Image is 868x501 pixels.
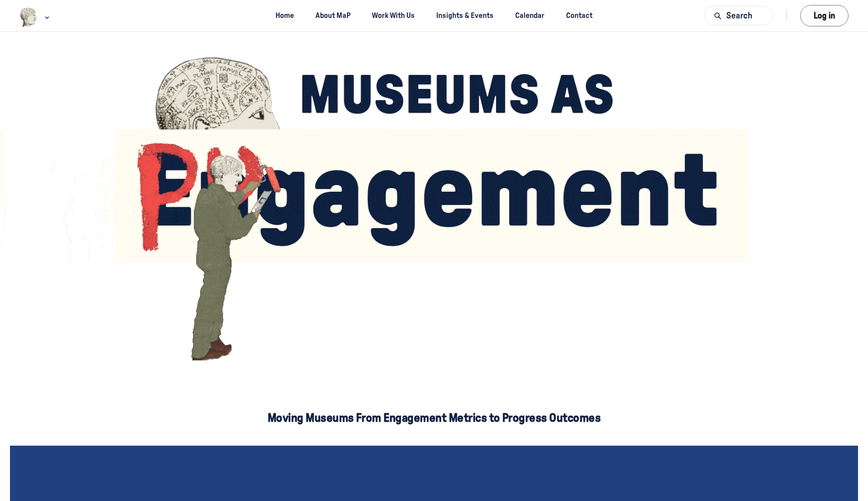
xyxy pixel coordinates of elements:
button: Log in [800,5,849,26]
a: Work With Us [363,6,424,25]
img: Museums as Progress logo [19,7,38,27]
button: Search [704,6,773,25]
a: Contact [558,6,601,25]
a: Calendar [507,6,554,25]
p: Moving Museums From Engagement Metrics to Progress Outcomes [71,411,798,426]
button: Museums as Progress logo [19,6,52,28]
a: Home [267,6,302,25]
a: About MaP [307,6,359,25]
a: Insights & Events [428,6,503,25]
